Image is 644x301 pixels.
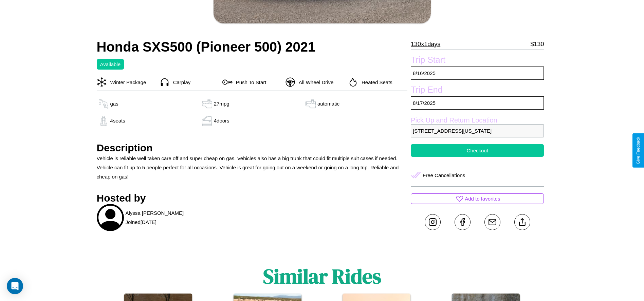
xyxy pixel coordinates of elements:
img: gas [97,116,110,126]
p: automatic [317,99,339,108]
div: Open Intercom Messenger [7,278,23,294]
p: All Wheel Drive [295,78,334,87]
button: Add to favorites [411,193,544,204]
p: 4 doors [214,116,229,125]
p: $ 130 [530,39,544,50]
label: Trip Start [411,55,544,67]
p: Heated Seats [358,78,392,87]
p: Joined [DATE] [126,218,157,227]
label: Pick Up and Return Location [411,116,544,124]
p: gas [110,99,118,108]
div: Give Feedback [636,137,641,164]
p: Push To Start [233,78,266,87]
img: gas [200,116,214,126]
p: 4 seats [110,116,125,125]
p: 27 mpg [214,99,229,108]
button: Checkout [411,144,544,157]
p: Carplay [170,78,191,87]
p: Alyssa [PERSON_NAME] [126,208,184,218]
label: Trip End [411,85,544,96]
p: 8 / 17 / 2025 [411,96,544,110]
img: gas [97,99,110,109]
img: gas [304,99,317,109]
p: Vehicle is reliable well taken care off and super cheap on gas. Vehicles also has a big trunk tha... [97,154,408,181]
h3: Hosted by [97,192,408,204]
h2: Honda SXS500 (Pioneer 500) 2021 [97,39,408,55]
h3: Description [97,142,408,154]
p: Add to favorites [465,194,500,203]
img: gas [200,99,214,109]
p: 8 / 16 / 2025 [411,67,544,80]
p: 130 x 1 days [411,39,440,50]
p: Winter Package [107,78,146,87]
p: [STREET_ADDRESS][US_STATE] [411,124,544,137]
p: Free Cancellations [423,171,465,180]
p: Available [100,60,121,69]
h1: Similar Rides [263,262,381,290]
